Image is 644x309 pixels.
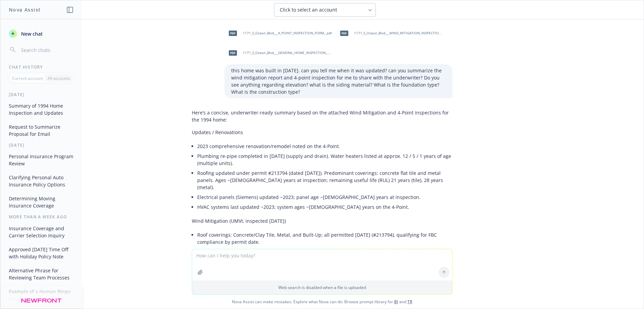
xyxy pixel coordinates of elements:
[340,31,348,36] span: pdf
[354,31,443,35] span: 1171_S_Ocean_Blvd___WIND_MITIGATION_INSPECTION_REPORT.pdf
[197,192,453,202] li: Electrical panels (Siemens) updated ~2023; panel age ~[DEMOGRAPHIC_DATA] years at inspection.
[3,295,641,309] span: Nova Assist can make mistakes. Explore what Nova can do: Browse prompt library for and
[197,151,453,168] li: Plumbing re-pipe completed in [DATE] (supply and drain). Water heaters listed at approx. 12 / 5 /...
[1,92,82,97] div: [DATE]
[280,6,337,13] span: Click to select an account
[243,51,332,55] span: 1171_S_Ocean_Blvd___GENERAL_HOME_INSPECTION_.pdf
[197,247,453,257] li: Roof deck attachment: Not verifiable due to spray foam insulation; no deck attachment credit indi...
[20,30,43,37] span: New chat
[1,64,82,70] div: Chat History
[224,44,333,61] div: pdf1171_S_Ocean_Blvd___GENERAL_HOME_INSPECTION_.pdf
[192,109,453,123] p: Here’s a concise, underwriter-ready summary based on the attached Wind Mitigation and 4-Point ins...
[6,244,76,262] button: Approved [DATE] Time Off with Holiday Policy Note
[243,31,332,35] span: 1171_S_Ocean_Blvd___4_POINT_INSPECTION_FORM_.pdf
[12,75,43,81] p: Current account
[9,6,41,13] h1: Nova Assist
[231,67,446,95] p: this home was built in [DATE]. can you tell me when it was updated? can you summarize the wind mi...
[336,25,444,42] div: pdf1171_S_Ocean_Blvd___WIND_MITIGATION_INSPECTION_REPORT.pdf
[6,172,76,190] button: Clarifying Personal Auto Insurance Policy Options
[6,151,76,169] button: Personal Insurance Program Review
[6,28,76,40] button: New chat
[6,223,76,241] button: Insurance Coverage and Carrier Selection Inquiry
[197,202,453,212] li: HVAC systems last updated ~2023; system ages ~[DEMOGRAPHIC_DATA] years on the 4-Point.
[6,121,76,140] button: Request to Summarize Proposal for Email
[394,299,398,305] a: BI
[48,75,70,81] p: All accounts
[192,129,453,136] p: Updates / Renovations
[6,100,76,119] button: Summary of 1994 Home Inspection and Updates
[229,50,237,55] span: pdf
[6,265,76,283] button: Alternative Phrase for Reviewing Team Processes
[1,214,82,220] div: More than a week ago
[197,230,453,247] li: Roof coverings: Concrete/Clay Tile, Metal, and Built-Up; all permitted [DATE] (#213794), qualifyi...
[20,45,74,55] input: Search chats
[6,286,76,304] button: Example of a Human Bingo Card
[1,142,82,148] div: [DATE]
[407,299,412,305] a: TR
[197,141,453,151] li: 2023 comprehensive renovation/remodel noted on the 4-Point.
[274,3,376,17] button: Click to select an account
[6,193,76,211] button: Determining Moving Insurance Coverage
[229,31,237,36] span: pdf
[196,285,448,290] p: Web search is disabled when a file is uploaded
[192,217,453,224] p: Wind Mitigation (UMVI; inspected [DATE])
[197,168,453,192] li: Roofing updated under permit #213794 (dated [DATE]). Predominant coverings: concrete flat tile an...
[224,25,333,42] div: pdf1171_S_Ocean_Blvd___4_POINT_INSPECTION_FORM_.pdf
